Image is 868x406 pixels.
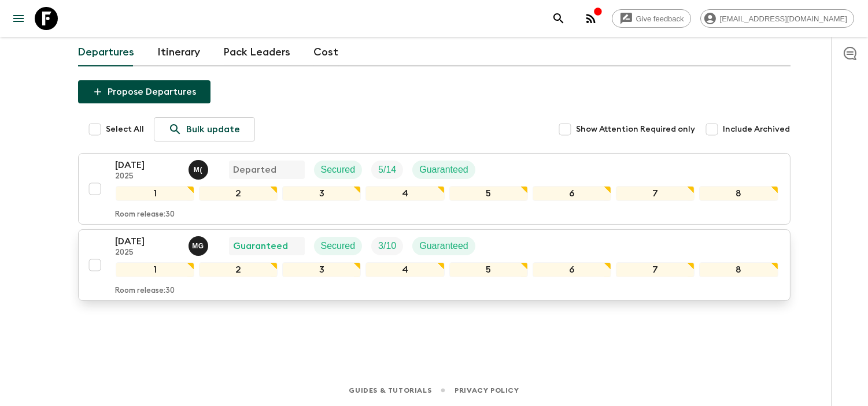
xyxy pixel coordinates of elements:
[419,163,468,177] p: Guaranteed
[116,172,179,181] p: 2025
[349,384,431,397] a: Guides & Tutorials
[78,153,791,225] button: [DATE]2025Migo (Maged) Nabil DepartedSecuredTrip FillGuaranteed12345678Room release:30
[189,240,210,249] span: Mona Gomaa
[547,7,570,30] button: search adventures
[234,163,277,177] p: Departed
[321,239,356,253] p: Secured
[106,124,145,135] span: Select All
[116,158,179,172] p: [DATE]
[116,286,175,296] p: Room release: 30
[533,262,611,277] div: 6
[189,236,210,256] button: MG
[314,237,363,255] div: Secured
[78,39,135,66] a: Departures
[371,161,403,179] div: Trip Fill
[378,239,396,253] p: 3 / 10
[234,239,289,253] p: Guaranteed
[455,384,519,397] a: Privacy Policy
[116,234,179,248] p: [DATE]
[314,161,363,179] div: Secured
[419,239,468,253] p: Guaranteed
[699,262,778,277] div: 8
[533,186,611,201] div: 6
[577,124,696,135] span: Show Attention Required only
[189,163,210,173] span: Migo (Maged) Nabil
[449,186,528,201] div: 5
[199,262,278,277] div: 2
[199,186,278,201] div: 2
[116,210,175,219] p: Room release: 30
[192,241,204,251] p: M G
[187,122,241,136] p: Bulk update
[630,14,690,23] span: Give feedback
[116,186,194,201] div: 1
[365,186,444,201] div: 4
[7,7,30,30] button: menu
[282,186,361,201] div: 3
[616,186,695,201] div: 7
[365,262,444,277] div: 4
[314,39,339,66] a: Cost
[612,9,691,28] a: Give feedback
[699,186,778,201] div: 8
[116,248,179,258] p: 2025
[714,14,854,23] span: [EMAIL_ADDRESS][DOMAIN_NAME]
[616,262,695,277] div: 7
[700,9,854,28] div: [EMAIL_ADDRESS][DOMAIN_NAME]
[78,229,791,301] button: [DATE]2025Mona GomaaGuaranteedSecuredTrip FillGuaranteed12345678Room release:30
[371,237,403,255] div: Trip Fill
[321,163,356,177] p: Secured
[78,80,210,103] button: Propose Departures
[282,262,361,277] div: 3
[723,124,791,135] span: Include Archived
[378,163,396,177] p: 5 / 14
[116,262,194,277] div: 1
[224,39,291,66] a: Pack Leaders
[154,117,255,141] a: Bulk update
[449,262,528,277] div: 5
[158,39,201,66] a: Itinerary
